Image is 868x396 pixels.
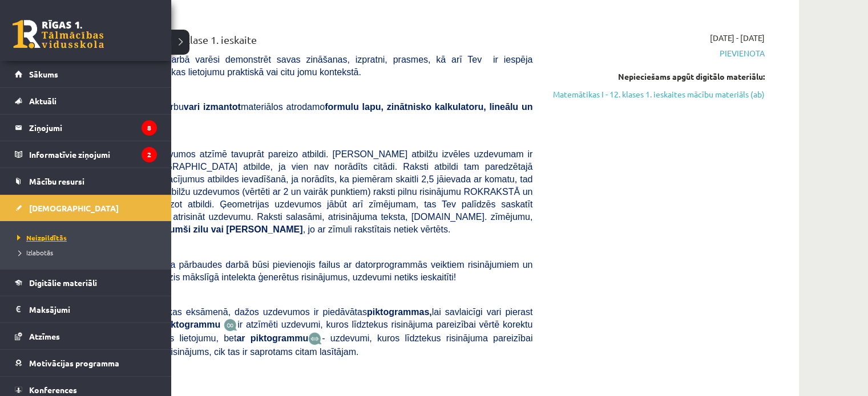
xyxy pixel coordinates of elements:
a: Izlabotās [14,247,160,258]
span: Konferences [29,385,77,395]
span: Sākums [29,69,58,79]
b: piktogrammas, [367,307,432,317]
a: Sākums [15,61,157,87]
span: [PERSON_NAME] darbā varēsi demonstrēt savas zināšanas, izpratni, prasmes, kā arī Tev ir iespēja d... [86,55,532,77]
a: Maksājumi [15,296,157,322]
span: , ja pārbaudes darbā būsi pievienojis failus ar datorprogrammās veiktiem risinājumiem un zīmējumi... [86,260,532,282]
a: Motivācijas programma [15,350,157,376]
a: Neizpildītās [14,232,160,243]
a: Rīgas 1. Tālmācības vidusskola [13,20,104,48]
span: Pievienota [550,47,765,59]
legend: Ziņojumi [29,115,157,141]
a: Informatīvie ziņojumi2 [15,141,157,168]
legend: Informatīvie ziņojumi [29,141,157,168]
a: Atzīmes [15,323,157,349]
a: Ziņojumi8 [15,115,157,141]
span: Motivācijas programma [29,358,119,368]
a: Digitālie materiāli [15,270,157,296]
a: Mācību resursi [15,168,157,194]
img: JfuEzvunn4EvwAAAAASUVORK5CYII= [224,319,237,332]
b: ar piktogrammu [236,333,308,343]
span: Digitālie materiāli [29,277,97,288]
span: Neizpildītās [14,233,67,242]
a: Matemātikas I - 12. klases 1. ieskaites mācību materiāls (ab) [550,88,765,100]
span: Izlabotās [14,248,53,257]
b: vari izmantot [184,102,241,112]
i: 8 [142,120,157,136]
span: Atbilžu izvēles uzdevumos atzīmē tavuprāt pareizo atbildi. [PERSON_NAME] atbilžu izvēles uzdevuma... [86,149,532,234]
span: ir atzīmēti uzdevumi, kuros līdztekus risinājuma pareizībai vērtē korektu matemātikas valodas lie... [86,320,532,343]
a: [DEMOGRAPHIC_DATA] [15,195,157,221]
span: Mācību resursi [29,176,84,186]
span: [DATE] - [DATE] [710,32,765,44]
div: Matemātika JK 12.b2 klase 1. ieskaite [86,32,532,53]
b: tumši zilu vai [PERSON_NAME] [166,224,302,234]
span: [DEMOGRAPHIC_DATA] [29,203,119,213]
div: Nepieciešams apgūt digitālo materiālu: [550,71,765,83]
i: 2 [142,147,157,162]
span: Aktuāli [29,96,56,106]
span: Veicot pārbaudes darbu materiālos atrodamo [86,102,532,124]
legend: Maksājumi [29,296,157,322]
b: Ar piktogrammu [149,320,220,329]
span: Atzīmes [29,331,60,341]
img: wKvN42sLe3LLwAAAABJRU5ErkJggg== [308,332,322,345]
a: Aktuāli [15,88,157,114]
span: Līdzīgi kā matemātikas eksāmenā, dažos uzdevumos ir piedāvātas lai savlaicīgi vari pierast pie to... [86,307,532,329]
